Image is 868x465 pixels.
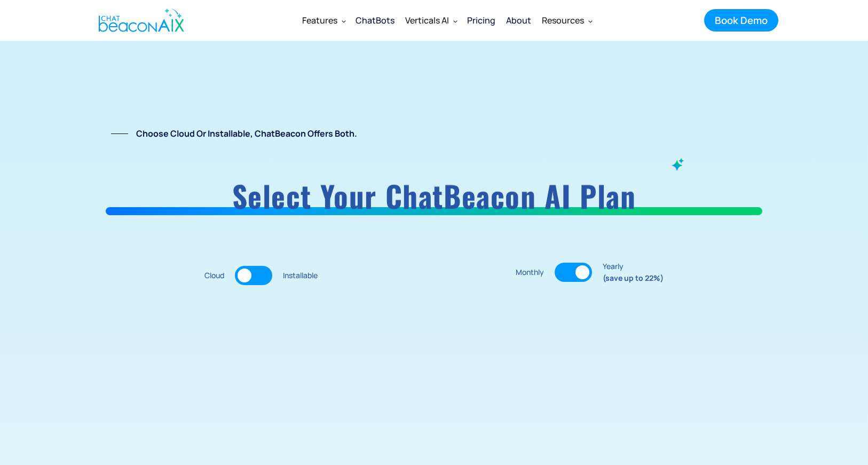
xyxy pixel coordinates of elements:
[588,19,593,23] img: Dropdown
[603,273,664,283] strong: (save up to 22%)
[704,9,778,31] a: Book Demo
[715,13,768,27] div: Book Demo
[350,6,400,34] a: ChatBots
[283,270,318,281] div: Installable
[356,13,394,28] div: ChatBots
[297,7,350,33] div: Features
[506,13,531,28] div: About
[603,261,664,283] div: Yearly
[204,270,224,281] div: Cloud
[400,7,462,33] div: Verticals AI
[467,13,495,28] div: Pricing
[106,182,762,210] h1: Select your ChatBeacon AI plan
[342,19,346,23] img: Dropdown
[670,157,685,172] img: ChatBeacon AI
[136,128,357,139] strong: Choose Cloud or Installable, ChatBeacon offers both.
[516,266,544,278] div: Monthly
[542,13,584,28] div: Resources
[302,13,337,28] div: Features
[536,7,597,33] div: Resources
[501,6,536,34] a: About
[462,7,501,33] a: Pricing
[453,19,457,23] img: Dropdown
[405,13,449,28] div: Verticals AI
[90,2,190,39] a: home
